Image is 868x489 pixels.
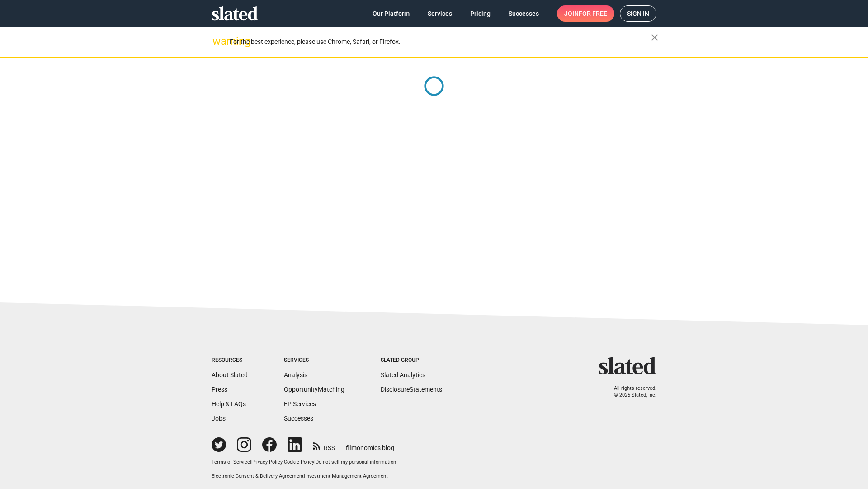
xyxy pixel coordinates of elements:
[557,5,614,22] a: Joinfor free
[428,5,452,22] span: Services
[305,473,388,479] a: Investment Management Agreement
[284,357,344,364] div: Services
[463,5,498,22] a: Pricing
[579,5,607,22] span: for free
[346,436,394,452] a: filmonomics blog
[304,473,305,479] span: |
[212,400,246,407] a: Help & FAQs
[649,32,660,43] mat-icon: close
[381,357,442,364] div: Slated Group
[212,386,227,393] a: Press
[284,400,316,407] a: EP Services
[212,415,226,422] a: Jobs
[250,459,251,465] span: |
[284,415,313,422] a: Successes
[420,5,459,22] a: Services
[212,473,304,479] a: Electronic Consent & Delivery Agreement
[230,36,651,48] div: For the best experience, please use Chrome, Safari, or Firefox.
[501,5,546,22] a: Successes
[365,5,417,22] a: Our Platform
[283,459,284,465] span: |
[381,386,442,393] a: DisclosureStatements
[212,371,248,379] a: About Slated
[470,5,491,22] span: Pricing
[381,371,425,379] a: Slated Analytics
[316,459,396,466] button: Do not sell my personal information
[604,385,656,398] p: All rights reserved. © 2025 Slated, Inc.
[564,5,607,22] span: Join
[284,386,344,393] a: OpportunityMatching
[284,371,307,379] a: Analysis
[509,5,539,22] span: Successes
[251,459,283,465] a: Privacy Policy
[212,36,223,47] mat-icon: warning
[212,357,248,364] div: Resources
[284,459,314,465] a: Cookie Policy
[627,6,649,21] span: Sign in
[313,438,335,452] a: RSS
[373,5,410,22] span: Our Platform
[620,5,656,22] a: Sign in
[212,459,250,465] a: Terms of Service
[346,444,357,451] span: film
[314,459,316,465] span: |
